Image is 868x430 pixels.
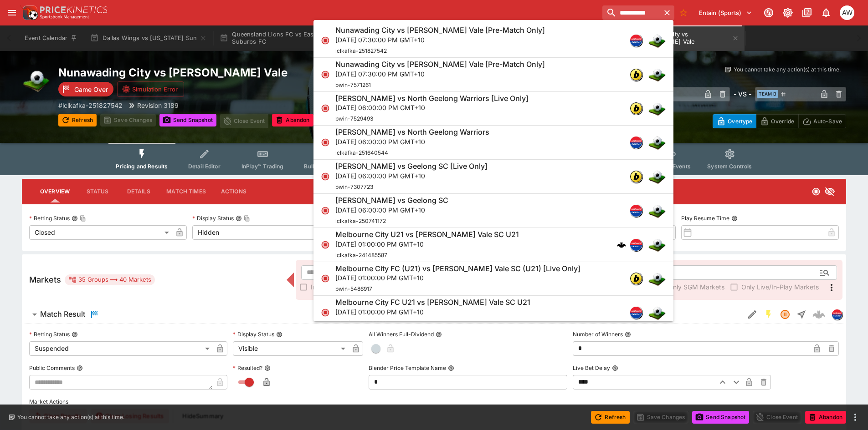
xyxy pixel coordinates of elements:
[118,181,159,202] button: Details
[58,114,97,126] button: Refresh
[29,341,213,356] div: Suspended
[335,103,529,112] p: [DATE] 06:00:00 PM GMT+10
[630,204,642,217] div: lclkafka
[72,215,78,222] button: Betting StatusCopy To Clipboard
[335,171,488,181] p: [DATE] 06:00:00 PM GMT+10
[630,307,642,319] img: lclkafka.png
[335,35,545,45] p: [DATE] 07:30:00 PM GMT+10
[369,330,434,338] p: All Winners Full-Dividend
[840,5,854,20] div: Ayden Walker
[335,218,386,224] span: lclkafka-250741172
[264,365,271,371] button: Resulted?
[68,274,151,285] div: 35 Groups 40 Markets
[72,331,78,338] button: Betting Status
[321,240,330,249] svg: Closed
[648,66,666,84] img: soccer.png
[29,214,70,222] p: Betting Status
[116,163,168,170] span: Pricing and Results
[573,330,623,338] p: Number of Winners
[728,116,752,126] p: Overtype
[304,163,338,170] span: Bulk Actions
[824,186,835,197] svg: Hidden
[813,116,842,126] p: Auto-Save
[335,183,373,190] span: bwin-7307723
[85,25,212,51] button: Dallas Wings vs [US_STATE] Sun
[630,171,642,182] img: bwin.png
[29,395,839,409] label: Market Actions
[335,69,545,79] p: [DATE] 07:30:00 PM GMT+10
[713,114,756,128] button: Overtype
[159,114,216,126] button: Send Snapshot
[630,34,642,47] div: lclkafka
[630,68,642,81] div: bwin
[617,240,626,249] div: cerberus
[436,331,442,338] button: All Winners Full-Dividend
[321,274,330,283] svg: Closed
[707,163,752,170] span: System Controls
[817,264,833,281] button: Open
[731,215,738,222] button: Play Resume Time
[40,6,108,13] img: PriceKinetics
[648,99,666,117] img: soccer.png
[40,309,85,319] h6: Match Result
[233,341,349,356] div: Visible
[760,306,777,323] button: SGM Enabled
[681,214,729,222] p: Play Resume Time
[276,331,282,338] button: Display Status
[805,412,846,421] span: Mark an event as closed and abandoned.
[630,35,642,46] img: lclkafka.png
[335,60,545,69] h6: Nunawading City vs [PERSON_NAME] Vale [Pre-Match Only]
[22,305,744,324] button: Match Result
[744,306,760,323] button: Edit Detail
[850,412,861,423] button: more
[573,364,610,372] p: Live Bet Delay
[818,5,834,21] button: Notifications
[321,70,330,79] svg: Closed
[233,330,274,338] p: Display Status
[335,81,371,88] span: bwin-7571261
[713,114,846,128] div: Start From
[335,137,489,147] p: [DATE] 06:00:00 PM GMT+10
[630,205,642,217] img: lclkafka.png
[617,240,626,249] img: logo-cerberus.svg
[676,5,691,20] button: No Bookmarks
[29,364,75,372] p: Public Comments
[826,282,837,293] svg: More
[4,5,20,21] button: open drawer
[837,3,857,23] button: Ayden Walker
[757,90,778,98] span: Team B
[756,114,798,128] button: Override
[20,4,38,22] img: PriceKinetics Logo
[591,411,629,424] button: Refresh
[108,143,759,175] div: Event type filters
[630,102,642,115] div: bwin
[777,306,793,323] button: Suspended
[335,205,448,215] p: [DATE] 06:00:00 PM GMT+10
[741,282,819,292] span: Only Live/In-Play Markets
[648,304,666,322] img: soccer.png
[321,308,330,317] svg: Closed
[335,127,489,137] h6: [PERSON_NAME] vs North Geelong Warriors
[335,25,545,35] h6: Nunawading City vs [PERSON_NAME] Vale [Pre-Match Only]
[798,114,846,128] button: Auto-Save
[19,25,83,51] button: Event Calendar
[40,15,89,19] img: Sportsbook Management
[272,115,313,124] span: Mark an event as closed and abandoned.
[668,282,724,292] span: Only SGM Markets
[648,236,666,254] img: soccer.png
[448,365,454,371] button: Blender Price Template Name
[630,69,642,81] img: bwin.png
[272,114,313,126] button: Abandon
[693,5,758,20] button: Select Tenant
[812,187,821,196] svg: Closed
[793,306,810,323] button: Straight
[760,5,777,21] button: Connected to PK
[612,365,618,371] button: Live Bet Delay
[241,163,283,170] span: InPlay™ Trading
[648,202,666,220] img: soccer.png
[630,239,642,251] img: lclkafka.png
[192,214,234,222] p: Display Status
[17,413,124,421] p: You cannot take any action(s) at this time.
[335,162,488,171] h6: [PERSON_NAME] vs Geelong SC [Live Only]
[648,31,666,50] img: soccer.png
